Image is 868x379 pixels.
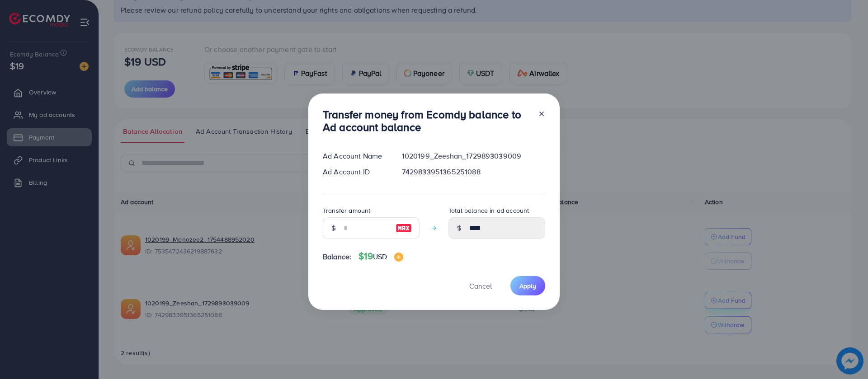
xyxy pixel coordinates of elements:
span: Cancel [469,281,492,291]
button: Cancel [458,276,503,295]
label: Transfer amount [323,206,370,215]
div: Ad Account Name [316,151,395,161]
span: USD [373,252,387,262]
span: Balance: [323,252,351,262]
div: 7429833951365251088 [395,167,552,177]
button: Apply [510,276,545,295]
img: image [396,223,412,234]
label: Total balance in ad account [448,206,529,215]
div: Ad Account ID [316,167,395,177]
img: image [394,253,403,262]
h4: $19 [359,251,403,262]
div: 1020199_Zeeshan_1729893039009 [395,151,552,161]
h3: Transfer money from Ecomdy balance to Ad account balance [323,108,531,134]
span: Apply [519,281,536,290]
